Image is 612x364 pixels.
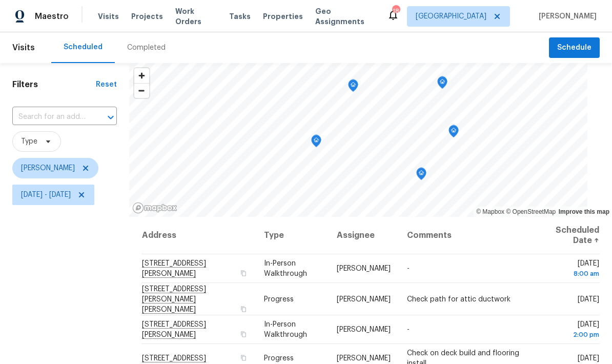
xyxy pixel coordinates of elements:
a: OpenStreetMap [506,208,556,215]
span: [DATE] [578,295,599,302]
span: [DATE] [544,260,599,279]
div: 18 [392,6,399,16]
span: Geo Assignments [315,6,375,27]
span: [PERSON_NAME] [337,265,391,272]
span: [DATE] - [DATE] [21,190,71,200]
span: [DATE] [578,355,599,362]
span: [GEOGRAPHIC_DATA] [416,11,486,22]
button: Copy Address [238,269,248,278]
span: Tasks [229,13,251,20]
input: Search for an address... [12,109,88,125]
button: Zoom in [134,68,149,83]
div: Map marker [311,135,321,151]
span: [PERSON_NAME] [337,355,391,362]
span: [PERSON_NAME] [337,326,391,333]
th: Scheduled Date ↑ [536,217,600,254]
div: Map marker [348,79,358,95]
span: Progress [264,295,294,302]
th: Address [141,217,256,254]
span: Zoom out [134,84,149,98]
span: Visits [12,36,35,59]
div: Completed [127,43,166,53]
button: Copy Address [238,353,248,362]
div: Scheduled [64,42,103,52]
span: In-Person Walkthrough [264,321,307,338]
span: Type [21,136,37,147]
div: 8:00 am [544,269,599,279]
span: - [407,326,410,333]
span: Properties [263,11,303,22]
div: Reset [96,79,117,90]
div: Map marker [437,76,447,92]
span: Schedule [557,42,591,54]
span: [PERSON_NAME] [21,163,75,173]
div: Map marker [448,125,459,141]
span: Maestro [35,11,69,22]
button: Copy Address [238,330,248,339]
span: [PERSON_NAME] [535,11,597,22]
div: Map marker [416,168,426,184]
canvas: Map [129,63,587,217]
a: Mapbox homepage [132,202,177,214]
span: [DATE] [544,321,599,340]
a: Mapbox [476,208,504,215]
th: Comments [399,217,536,254]
span: Check path for attic ductwork [407,295,511,302]
th: Assignee [329,217,399,254]
button: Copy Address [238,304,248,313]
button: Schedule [549,37,600,58]
button: Zoom out [134,83,149,98]
th: Type [256,217,329,254]
span: - [407,265,410,272]
span: Projects [131,11,163,22]
div: 2:00 pm [544,330,599,340]
span: In-Person Walkthrough [264,260,307,277]
span: Visits [98,11,119,22]
span: [PERSON_NAME] [337,295,391,302]
button: Open [104,110,118,125]
a: Improve this map [559,208,609,215]
span: Progress [264,355,294,362]
h1: Filters [12,79,96,90]
span: Work Orders [175,6,217,27]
